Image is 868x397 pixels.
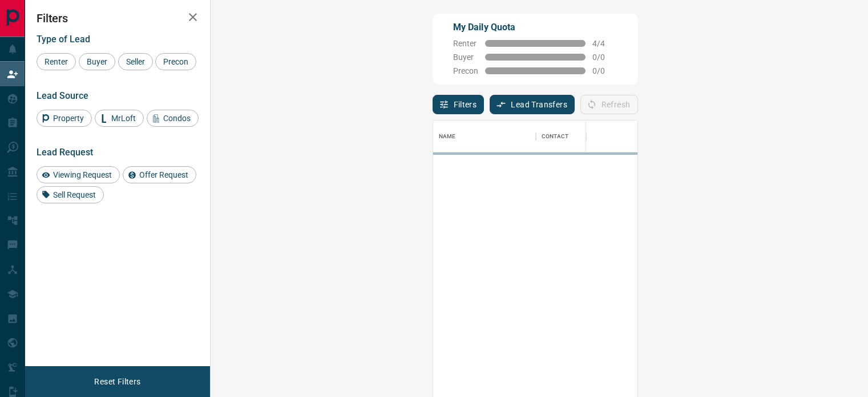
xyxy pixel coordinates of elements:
span: 0 / 0 [592,53,617,62]
button: Reset Filters [87,372,148,391]
div: Precon [155,53,196,70]
h2: Filters [37,11,199,25]
span: Viewing Request [49,170,116,179]
span: Lead Source [37,90,88,101]
div: Name [433,121,536,153]
button: Filters [433,95,485,114]
div: Offer Request [123,166,196,183]
div: Viewing Request [37,166,120,183]
span: 0 / 0 [592,66,617,75]
div: Buyer [79,53,115,70]
span: Sell Request [49,190,100,199]
div: Renter [37,53,76,70]
span: Offer Request [135,170,192,179]
span: Renter [41,57,72,66]
button: Lead Transfers [490,95,575,114]
div: MrLoft [95,110,144,127]
p: My Daily Quota [453,21,617,34]
div: Seller [118,53,153,70]
div: Contact [536,121,627,153]
span: Seller [122,57,149,66]
span: Condos [159,114,195,123]
div: Condos [147,110,199,127]
div: Property [37,110,92,127]
div: Sell Request [37,186,104,203]
div: Contact [542,121,569,153]
span: Type of Lead [37,34,90,45]
span: MrLoft [107,114,140,123]
span: Buyer [83,57,111,66]
span: Precon [453,66,478,75]
span: Renter [453,39,478,48]
span: Buyer [453,53,478,62]
span: 4 / 4 [592,39,617,48]
div: Name [439,121,456,153]
span: Lead Request [37,147,93,158]
span: Precon [159,57,192,66]
span: Property [49,114,88,123]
